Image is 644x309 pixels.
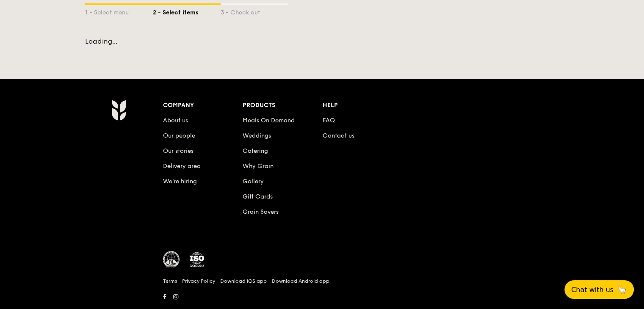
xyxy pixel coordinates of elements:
[323,117,335,124] a: FAQ
[188,251,205,268] img: ISO Certified
[243,178,264,185] a: Gallery
[564,280,634,299] button: Chat with us🦙
[163,147,193,154] a: Our stories
[153,5,221,17] div: 2 - Select items
[163,163,201,170] a: Delivery area
[182,278,215,284] a: Privacy Policy
[163,178,197,185] a: We’re hiring
[243,208,279,215] a: Grain Savers
[163,117,188,124] a: About us
[243,117,295,124] a: Meals On Demand
[617,285,627,295] span: 🦙
[163,99,243,111] div: Company
[163,278,177,284] a: Terms
[111,99,126,121] img: AYc88T3wAAAABJRU5ErkJggg==
[243,193,273,200] a: Gift Cards
[243,132,271,139] a: Weddings
[272,278,329,284] a: Download Android app
[163,251,180,268] img: MUIS Halal Certified
[85,37,559,45] div: Loading...
[323,99,403,111] div: Help
[571,286,614,294] span: Chat with us
[221,5,288,17] div: 3 - Check out
[243,147,268,154] a: Catering
[163,132,195,139] a: Our people
[85,5,153,17] div: 1 - Select menu
[243,163,274,170] a: Why Grain
[220,278,267,284] a: Download iOS app
[243,99,323,111] div: Products
[323,132,354,139] a: Contact us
